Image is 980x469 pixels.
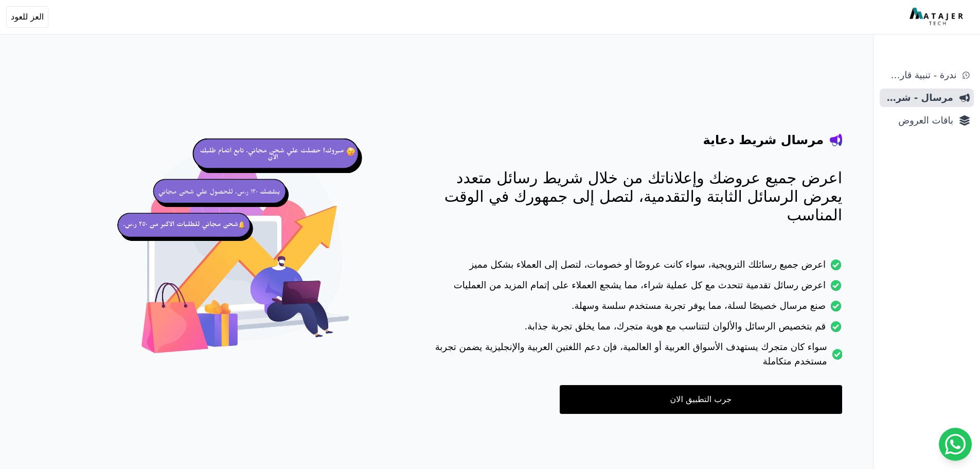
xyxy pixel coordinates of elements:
[418,169,842,224] p: اعرض جميع عروضك وإعلاناتك من خلال شريط رسائل متعدد يعرض الرسائل الثابتة والتقدمية، لتصل إلى جمهور...
[884,91,953,105] span: مرسال - شريط دعاية
[418,319,842,340] li: قم بتخصيص الرسائل والألوان لتتناسب مع هوية متجرك، مما يخلق تجربة جذابة.
[418,340,842,375] li: سواء كان متجرك يستهدف الأسواق العربية أو العالمية، فإن دعم اللغتين العربية والإنجليزية يضمن تجربة...
[418,278,842,299] li: اعرض رسائل تقدمية تتحدث مع كل عملية شراء، مما يشجع العملاء على إتمام المزيد من العمليات
[910,8,966,26] img: MatajerTech Logo
[884,68,956,82] span: ندرة - تنبية قارب علي النفاذ
[703,132,824,148] h4: مرسال شريط دعاية
[114,124,377,387] img: hero
[560,385,842,414] a: جرب التطبيق الان
[11,11,44,23] span: العز للعود
[418,299,842,319] li: صنع مرسال خصيصًا لسلة، مما يوفر تجربة مستخدم سلسة وسهلة.
[884,113,953,128] span: باقات العروض
[418,257,842,278] li: اعرض جميع رسائلك الترويجية، سواء كانت عروضًا أو خصومات، لتصل إلى العملاء بشكل مميز
[6,6,48,28] button: العز للعود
